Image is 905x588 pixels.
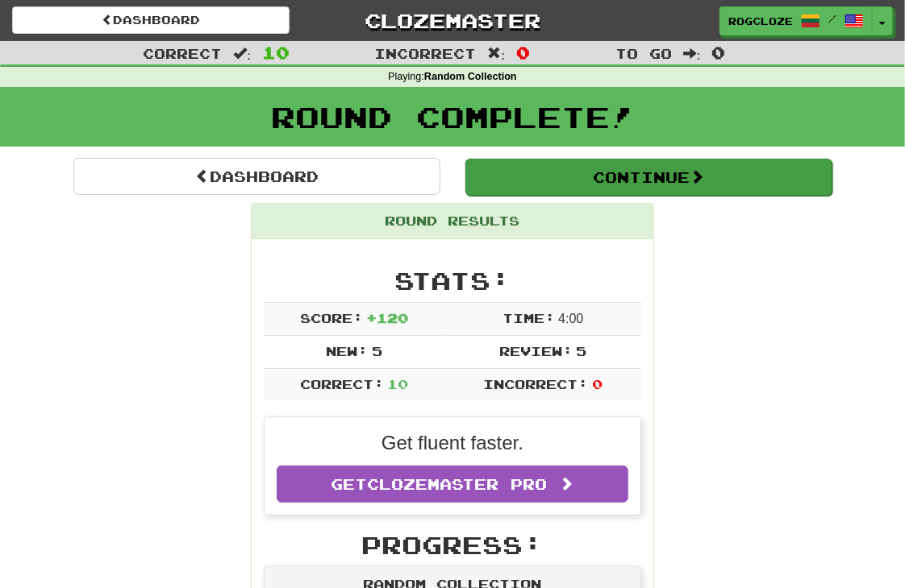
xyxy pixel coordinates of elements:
span: 10 [387,376,408,391]
span: Review: [499,343,573,358]
strong: Random Collection [424,71,517,82]
h2: Progress: [264,532,641,558]
a: Clozemaster [314,6,591,35]
h1: Round Complete! [6,101,899,133]
span: : [683,47,701,60]
a: Dashboard [12,6,290,34]
a: GetClozemaster Pro [277,466,628,503]
span: 4 : 0 0 [558,312,583,325]
p: Get fluent faster. [277,429,628,457]
span: rogcloze [728,14,793,28]
span: Correct: [300,376,384,391]
span: New: [326,343,368,358]
span: Incorrect: [483,376,588,391]
button: Continue [465,159,832,196]
span: Incorrect [375,45,477,61]
span: 0 [712,43,726,62]
h2: Stats: [264,267,641,294]
a: Dashboard [73,158,440,195]
span: To go [615,45,672,61]
div: Round Results [252,204,653,239]
span: Score: [300,310,363,325]
span: / [828,13,836,24]
a: rogcloze / [719,6,873,35]
span: 0 [516,43,530,62]
span: Correct [143,45,222,61]
span: 5 [372,343,382,358]
span: Clozemaster Pro [368,475,548,493]
span: 0 [592,376,603,391]
span: + 120 [366,310,408,325]
span: 10 [262,43,290,62]
span: : [233,47,251,60]
span: 5 [576,343,586,358]
span: : [488,47,506,60]
span: Time: [503,310,555,325]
